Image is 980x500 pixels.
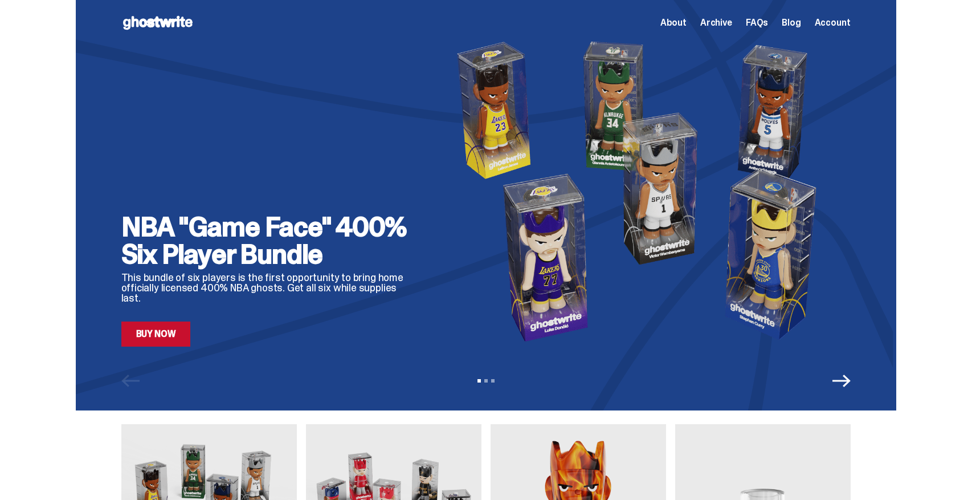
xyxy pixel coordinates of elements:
[436,35,851,347] img: NBA "Game Face" 400% Six Player Bundle
[121,273,418,303] p: This bundle of six players is the first opportunity to bring home officially licensed 400% NBA gh...
[484,379,488,383] button: View slide 2
[700,18,732,27] a: Archive
[815,18,851,27] a: Account
[660,18,687,27] a: About
[477,379,481,383] button: View slide 1
[491,379,495,383] button: View slide 3
[121,213,418,268] h2: NBA "Game Face" 400% Six Player Bundle
[832,372,851,390] button: Next
[746,18,768,27] a: FAQs
[782,18,801,27] a: Blog
[121,322,191,347] a: Buy Now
